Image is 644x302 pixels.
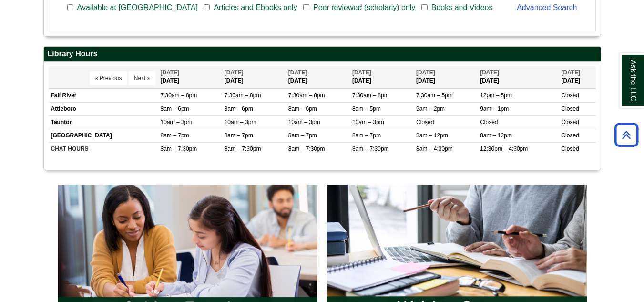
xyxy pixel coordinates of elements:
span: Articles and Ebooks only [210,2,301,13]
span: 8am – 12pm [416,132,448,139]
span: Closed [561,146,579,152]
span: 12pm – 5pm [480,92,512,99]
td: Taunton [49,115,158,129]
span: Closed [561,119,579,125]
span: [DATE] [352,69,371,76]
span: 8am – 6pm [288,105,317,112]
a: Back to Top [611,128,642,141]
span: 12:30pm – 4:30pm [480,146,528,152]
input: Books and Videos [421,3,428,12]
span: Closed [561,132,579,139]
span: 7:30am – 8pm [225,92,261,99]
th: [DATE] [414,66,478,88]
span: Available at [GEOGRAPHIC_DATA] [73,2,202,13]
td: Attleboro [49,102,158,115]
span: 8am – 7:30pm [225,146,261,152]
span: 8am – 7pm [352,132,381,139]
span: [DATE] [161,69,180,76]
span: 7:30am – 8pm [288,92,325,99]
span: 10am – 3pm [161,119,193,125]
span: Closed [480,119,498,125]
span: 9am – 1pm [480,105,509,112]
span: [DATE] [416,69,435,76]
button: Next » [129,71,156,85]
span: Closed [561,92,579,99]
span: 8am – 4:30pm [416,146,453,152]
th: [DATE] [559,66,595,88]
a: Advanced Search [517,3,577,11]
span: 8am – 6pm [225,105,253,112]
input: Articles and Ebooks only [204,3,210,12]
span: 7:30am – 5pm [416,92,453,99]
th: [DATE] [478,66,559,88]
span: 10am – 3pm [352,119,384,125]
span: 8am – 7pm [225,132,253,139]
span: [DATE] [225,69,244,76]
span: 8am – 7pm [161,132,189,139]
span: [DATE] [288,69,307,76]
span: 8am – 7:30pm [161,146,197,152]
span: Closed [416,119,434,125]
td: [GEOGRAPHIC_DATA] [49,129,158,143]
th: [DATE] [286,66,350,88]
span: 10am – 3pm [288,119,320,125]
span: 8am – 7:30pm [352,146,389,152]
input: Available at [GEOGRAPHIC_DATA] [67,3,73,12]
span: 9am – 2pm [416,105,445,112]
button: « Previous [90,71,127,85]
th: [DATE] [222,66,286,88]
span: 8am – 5pm [352,105,381,112]
span: 8am – 12pm [480,132,512,139]
span: Closed [561,105,579,112]
span: Peer reviewed (scholarly) only [309,2,419,13]
th: [DATE] [158,66,222,88]
span: 8am – 7:30pm [288,146,325,152]
span: 10am – 3pm [225,119,256,125]
span: [DATE] [561,69,580,76]
span: 8am – 7pm [288,132,317,139]
span: [DATE] [480,69,499,76]
h2: Library Hours [44,47,601,62]
th: [DATE] [350,66,414,88]
span: 8am – 6pm [161,105,189,112]
span: 7:30am – 8pm [161,92,197,99]
span: 7:30am – 8pm [352,92,389,99]
span: Books and Videos [428,2,497,13]
td: CHAT HOURS [49,143,158,156]
input: Peer reviewed (scholarly) only [303,3,309,12]
td: Fall River [49,89,158,102]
